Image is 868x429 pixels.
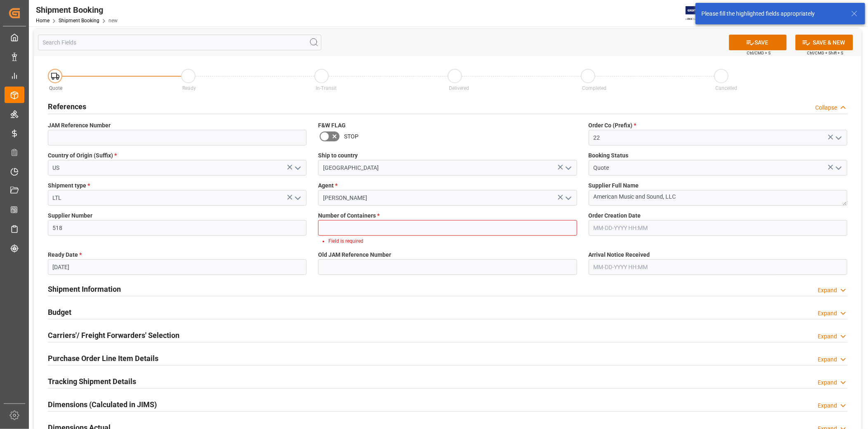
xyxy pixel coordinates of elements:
[291,192,304,204] button: open menu
[48,251,82,259] span: Ready Date
[589,151,629,160] span: Booking Status
[716,85,738,91] span: Cancelled
[48,160,307,176] input: Type to search/select
[318,181,337,190] span: Agent
[344,132,359,141] span: STOP
[747,50,771,56] span: Ctrl/CMD + S
[589,259,847,275] input: MM-DD-YYYY HH:MM
[38,35,321,50] input: Search Fields
[36,18,50,23] a: Home
[589,211,641,220] span: Order Creation Date
[561,192,574,204] button: open menu
[318,251,391,259] span: Old JAM Reference Number
[589,190,847,206] textarea: American Music and Sound, LLC
[291,162,304,174] button: open menu
[818,378,837,387] div: Expand
[729,35,787,50] button: SAVE
[807,50,843,56] span: Ctrl/CMD + Shift + S
[818,332,837,341] div: Expand
[561,162,574,174] button: open menu
[183,85,196,91] span: Ready
[589,121,637,130] span: Order Co (Prefix)
[48,151,117,160] span: Country of Origin (Suffix)
[48,121,111,130] span: JAM Reference Number
[815,103,837,112] div: Collapse
[589,251,650,259] span: Arrival Notice Received
[589,220,847,236] input: MM-DD-YYYY HH:MM
[832,162,844,174] button: open menu
[686,6,714,21] img: Exertis%20JAM%20-%20Email%20Logo.jpg_1722504956.jpg
[589,181,639,190] span: Supplier Full Name
[328,237,570,245] li: Field is required
[48,181,90,190] span: Shipment type
[818,355,837,364] div: Expand
[48,376,136,387] h2: Tracking Shipment Details
[818,286,837,295] div: Expand
[795,35,853,50] button: SAVE & NEW
[48,211,92,220] span: Supplier Number
[316,85,337,91] span: In-Transit
[832,131,844,144] button: open menu
[48,307,71,318] h2: Budget
[48,259,307,275] input: MM-DD-YYYY
[48,399,157,410] h2: Dimensions (Calculated in JIMS)
[449,85,469,91] span: Delivered
[36,4,118,16] div: Shipment Booking
[48,284,121,295] h2: Shipment Information
[318,151,358,160] span: Ship to country
[818,309,837,318] div: Expand
[48,101,86,112] h2: References
[583,85,607,91] span: Completed
[50,85,63,91] span: Quote
[318,121,346,130] span: F&W FLAG
[48,353,158,364] h2: Purchase Order Line Item Details
[318,211,380,220] span: Number of Containers
[48,330,179,341] h2: Carriers'/ Freight Forwarders' Selection
[701,9,843,18] div: Please fill the highlighted fields appropriately
[818,401,837,410] div: Expand
[59,18,99,23] a: Shipment Booking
